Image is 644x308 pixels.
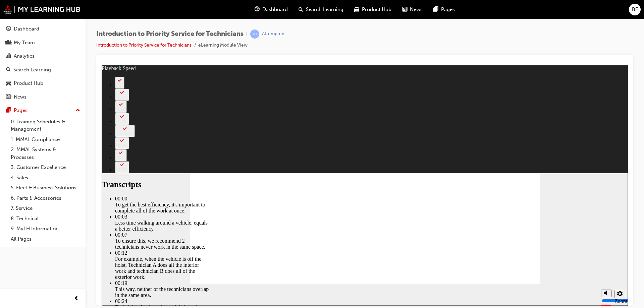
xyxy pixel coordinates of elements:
[306,6,343,13] span: Search Learning
[8,173,83,183] a: 4. Sales
[354,5,359,14] span: car-icon
[293,3,349,16] a: search-iconSearch Learning
[249,3,293,16] a: guage-iconDashboard
[14,25,39,33] div: Dashboard
[3,77,83,89] a: Product Hub
[8,162,83,173] a: 3. Customer Excellence
[299,5,303,14] span: search-icon
[8,234,83,244] a: All Pages
[262,6,288,13] span: Dashboard
[3,64,83,76] a: Search Learning
[13,66,51,74] div: Search Learning
[13,239,107,251] div: Technician A brings the vehicle in and starts to park it on the hoist.
[96,30,244,38] span: Introduction to Priority Service for Technicians
[14,39,35,47] div: My Team
[16,17,20,22] div: 2
[8,183,83,193] a: 5. Fleet & Business Solutions
[3,104,83,117] button: Pages
[8,193,83,203] a: 6. Parts & Accessories
[3,91,83,103] a: News
[8,144,83,162] a: 2. MMAL Systems & Processes
[428,3,460,16] a: pages-iconPages
[8,203,83,213] a: 7. Service
[8,134,83,145] a: 1. MMAL Compliance
[250,29,259,39] span: learningRecordVerb_ATTEMPT-icon
[14,93,26,101] div: News
[402,5,407,14] span: news-icon
[433,5,438,14] span: pages-icon
[75,106,80,115] span: up-icon
[74,295,79,303] span: prev-icon
[3,37,83,49] a: My Team
[255,5,260,14] span: guage-icon
[397,3,428,16] a: news-iconNews
[629,4,641,15] button: BF
[13,11,23,23] button: 2
[6,108,11,114] span: pages-icon
[14,79,43,87] div: Product Hub
[6,40,11,46] span: people-icon
[6,53,11,59] span: chart-icon
[6,80,11,86] span: car-icon
[6,67,11,73] span: search-icon
[3,5,80,14] img: mmal
[362,6,391,13] span: Product Hub
[262,31,284,37] div: Attempted
[349,3,397,16] a: car-iconProduct Hub
[13,221,107,233] div: This way, neither of the technicians overlap in the same area.
[8,224,83,234] a: 9. MyLH Information
[3,50,83,62] a: Analytics
[3,23,83,35] a: Dashboard
[3,21,83,104] button: DashboardMy TeamAnalyticsSearch LearningProduct HubNews
[8,213,83,224] a: 8. Technical
[410,6,423,13] span: News
[632,6,638,13] span: BF
[441,6,455,13] span: Pages
[6,94,11,100] span: news-icon
[13,233,107,239] div: 00:24
[14,52,35,60] div: Analytics
[96,42,192,48] a: Introduction to Priority Service for Technicians
[198,42,248,49] li: eLearning Module View
[14,107,28,114] div: Pages
[6,26,11,32] span: guage-icon
[8,117,83,134] a: 0. Training Schedules & Management
[246,30,248,38] span: |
